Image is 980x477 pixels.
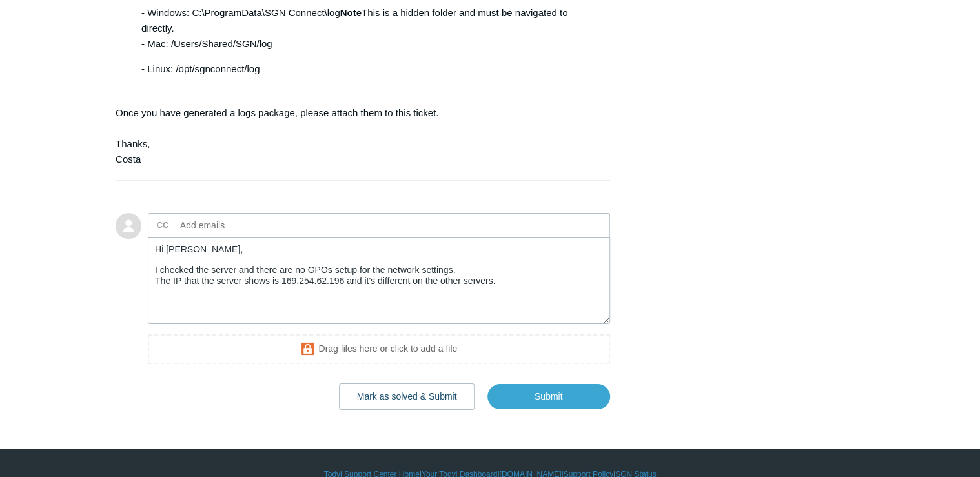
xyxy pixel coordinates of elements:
input: Add emails [175,216,314,235]
strong: Note [340,7,362,18]
label: CC [157,216,169,235]
button: Mark as solved & Submit [339,383,475,409]
p: - Linux: /opt/sgnconnect/log [141,61,597,77]
input: Submit [487,384,610,409]
textarea: Add your reply [148,237,610,324]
